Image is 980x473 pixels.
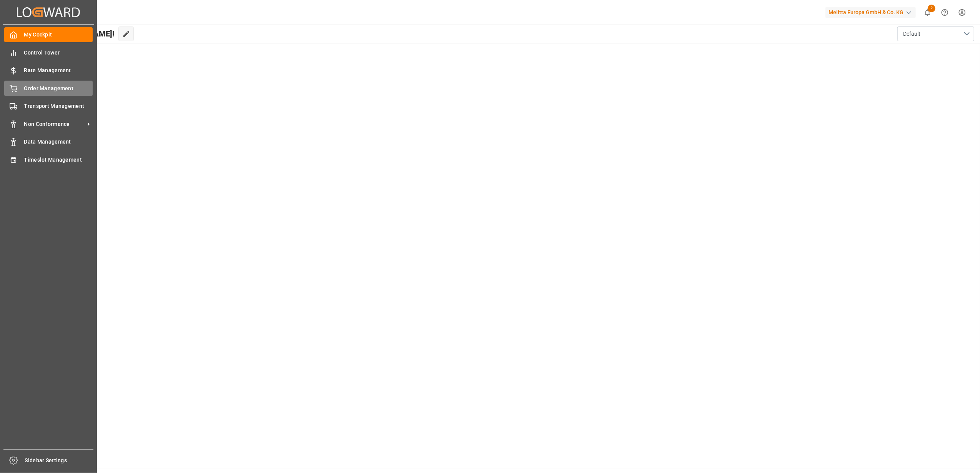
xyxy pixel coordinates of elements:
[24,102,93,110] span: Transport Management
[4,27,93,42] a: My Cockpit
[24,66,93,74] span: Rate Management
[4,81,93,96] a: Order Management
[4,152,93,167] a: Timeslot Management
[825,5,919,20] button: Melitta Europa GmbH & Co. KG
[24,84,93,93] span: Order Management
[24,49,93,57] span: Control Tower
[903,30,920,38] span: Default
[825,7,916,18] div: Melitta Europa GmbH & Co. KG
[25,456,94,465] span: Sidebar Settings
[4,63,93,78] a: Rate Management
[919,4,936,21] button: show 2 new notifications
[24,156,93,164] span: Timeslot Management
[24,138,93,146] span: Data Management
[928,5,935,12] span: 2
[4,99,93,114] a: Transport Management
[4,45,93,60] a: Control Tower
[4,134,93,149] a: Data Management
[936,4,953,21] button: Help Center
[24,120,85,128] span: Non Conformance
[897,26,974,41] button: open menu
[24,31,93,39] span: My Cockpit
